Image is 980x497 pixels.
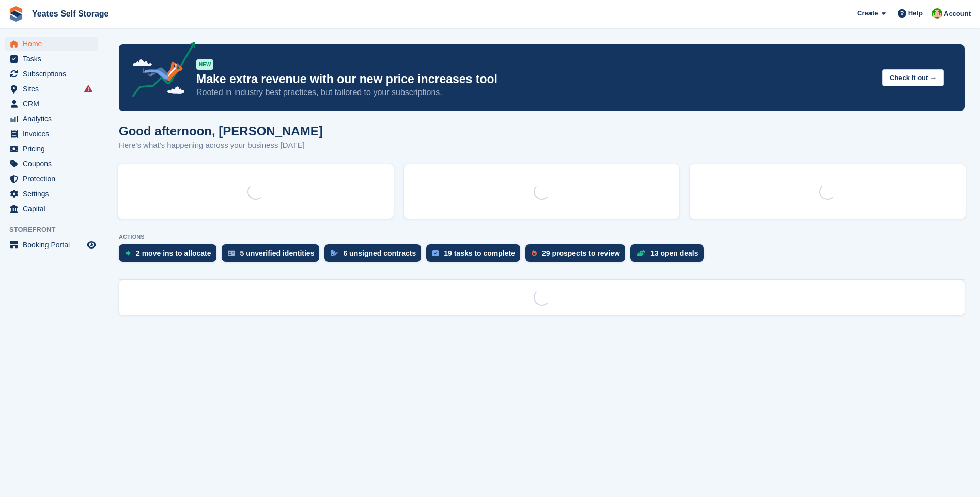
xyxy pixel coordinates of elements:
[23,157,85,171] span: Coupons
[532,250,537,256] img: prospect-51fa495bee0391a8d652442698ab0144808aea92771e9ea1ae160a38d050c398.svg
[5,157,98,171] a: menu
[5,201,98,216] a: menu
[5,112,98,126] a: menu
[240,249,315,257] div: 5 unverified identities
[343,249,416,257] div: 6 unsigned contracts
[125,250,131,256] img: move_ins_to_allocate_icon-fdf77a2bb77ea45bf5b3d319d69a93e2d87916cf1d5bf7949dd705db3b84f3ca.svg
[908,8,923,19] span: Help
[525,244,630,267] a: 29 prospects to review
[5,127,98,141] a: menu
[84,85,92,93] i: Smart entry sync failures have occurred
[23,238,85,252] span: Booking Portal
[5,37,98,51] a: menu
[196,87,874,98] p: Rooted in industry best practices, but tailored to your subscriptions.
[85,239,98,251] a: Preview store
[119,139,323,151] p: Here's what's happening across your business [DATE]
[432,250,439,256] img: task-75834270c22a3079a89374b754ae025e5fb1db73e45f91037f5363f120a921f8.svg
[228,250,235,256] img: verify_identity-adf6edd0f0f0b5bbfe63781bf79b02c33cf7c696d77639b501bdc392416b5a36.svg
[630,244,709,267] a: 13 open deals
[23,142,85,156] span: Pricing
[222,244,325,267] a: 5 unverified identities
[857,8,878,19] span: Create
[5,187,98,201] a: menu
[23,97,85,111] span: CRM
[23,127,85,141] span: Invoices
[23,172,85,186] span: Protection
[426,244,525,267] a: 19 tasks to complete
[932,8,942,19] img: Angela Field
[542,249,620,257] div: 29 prospects to review
[5,97,98,111] a: menu
[5,67,98,81] a: menu
[331,250,338,256] img: contract_signature_icon-13c848040528278c33f63329250d36e43548de30e8caae1d1a13099fd9432cc5.svg
[119,124,323,138] h1: Good afternoon, [PERSON_NAME]
[324,244,426,267] a: 6 unsigned contracts
[5,172,98,186] a: menu
[9,225,103,235] span: Storefront
[23,37,85,51] span: Home
[23,82,85,96] span: Sites
[196,72,874,87] p: Make extra revenue with our new price increases tool
[23,187,85,201] span: Settings
[28,5,113,22] a: Yeates Self Storage
[123,42,196,101] img: price-adjustments-announcement-icon-8257ccfd72463d97f412b2fc003d46551f7dbcb40ab6d574587a9cd5c0d94...
[196,59,213,70] div: NEW
[119,234,965,240] p: ACTIONS
[444,249,515,257] div: 19 tasks to complete
[650,249,698,257] div: 13 open deals
[119,244,222,267] a: 2 move ins to allocate
[5,142,98,156] a: menu
[136,249,211,257] div: 2 move ins to allocate
[8,6,24,22] img: stora-icon-8386f47178a22dfd0bd8f6a31ec36ba5ce8667c1dd55bd0f319d3a0aa187defe.svg
[5,52,98,66] a: menu
[882,69,944,86] button: Check it out →
[23,112,85,126] span: Analytics
[23,201,85,216] span: Capital
[636,250,645,257] img: deal-1b604bf984904fb50ccaf53a9ad4b4a5d6e5aea283cecdc64d6e3604feb123c2.svg
[5,238,98,252] a: menu
[23,52,85,66] span: Tasks
[23,67,85,81] span: Subscriptions
[5,82,98,96] a: menu
[944,9,971,19] span: Account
